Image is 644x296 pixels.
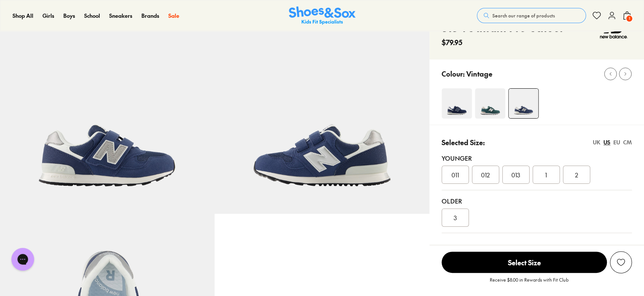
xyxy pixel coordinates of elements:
p: Receive $8.00 in Rewards with Fit Club [490,276,569,290]
a: Sale [168,12,179,20]
button: Select Size [442,251,607,273]
span: 3 [454,213,457,222]
span: Boys [63,12,75,19]
span: Girls [42,12,54,19]
button: 1 [622,7,631,24]
a: Shoes & Sox [289,6,356,25]
button: Add to Wishlist [610,251,632,273]
span: School [84,12,100,19]
div: Younger [442,153,632,163]
span: 013 [511,170,520,179]
p: Colour: [442,69,465,79]
span: Sneakers [109,12,132,19]
a: Brands [141,12,159,20]
div: Older [442,196,632,205]
span: Search our range of products [492,12,555,19]
span: 012 [481,170,490,179]
span: 2 [575,170,578,179]
img: 4-498972_1 [442,88,472,119]
p: Vintage [466,69,492,79]
img: Vendor logo [595,20,632,42]
div: US [603,138,610,146]
a: Girls [42,12,54,20]
div: CM [623,138,632,146]
span: Brands [141,12,159,19]
span: 1 [545,170,547,179]
span: Shop All [13,12,33,19]
a: Sneakers [109,12,132,20]
span: $79.95 [442,37,462,47]
img: SNS_Logo_Responsive.svg [289,6,356,25]
p: Selected Size: [442,137,485,147]
span: Select Size [442,252,607,273]
img: 4-551107_1 [475,88,505,119]
a: Shop All [13,12,33,20]
img: 4-551739_1 [509,89,538,118]
span: 1 [625,15,633,22]
div: EU [613,138,620,146]
button: Search our range of products [477,8,586,23]
div: UK [593,138,600,146]
iframe: Gorgias live chat messenger [8,245,38,273]
a: Boys [63,12,75,20]
span: Sale [168,12,179,19]
a: School [84,12,100,20]
span: 011 [451,170,459,179]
